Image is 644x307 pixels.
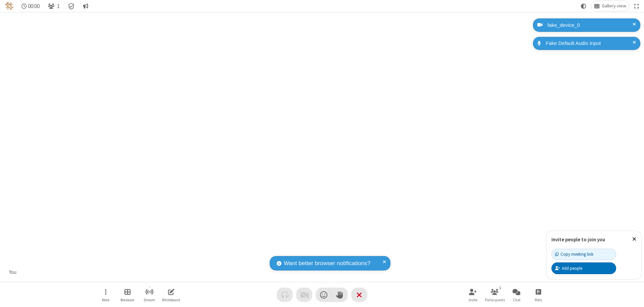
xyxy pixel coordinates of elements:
[602,3,626,9] span: Gallery view
[144,298,155,302] span: Stream
[139,285,159,304] button: Start streaming
[528,285,548,304] button: Open poll
[296,288,312,302] button: Video
[162,298,180,302] span: Whiteboard
[28,3,40,9] span: 00:00
[497,285,503,291] div: 1
[284,259,370,268] span: Want better browser notifications?
[117,285,138,304] button: Manage Breakout Rooms
[632,1,642,11] button: Fullscreen
[96,285,116,304] button: Open menu
[45,1,62,11] button: Open participant list
[5,2,13,10] img: QA Selenium DO NOT DELETE OR CHANGE
[513,298,521,302] span: Chat
[551,249,616,260] button: Copy meeting link
[277,288,293,302] button: Audio problem - check your Internet connection or call by phone
[578,1,589,11] button: Using system theme
[545,21,635,29] div: fake_device_0
[120,298,135,302] span: Breakout
[555,251,593,257] div: Copy meeting link
[469,298,477,302] span: Invite
[463,285,483,304] button: Invite participants (⌘+Shift+I)
[19,1,43,11] div: Timer
[57,3,60,9] span: 1
[316,288,332,302] button: Send a reaction
[506,285,527,304] button: Open chat
[332,288,348,302] button: Raise hand
[7,268,19,276] div: You
[80,1,91,11] button: Conversation
[551,236,605,243] label: Invite people to join you
[591,1,629,11] button: Change layout
[627,231,641,247] button: Close popover
[65,1,78,11] div: Meeting details Encryption enabled
[102,298,109,302] span: More
[161,285,181,304] button: Open shared whiteboard
[485,285,505,304] button: Open participant list
[351,288,367,302] button: End or leave meeting
[551,262,616,274] button: Add people
[535,298,542,302] span: Polls
[485,298,505,302] span: Participants
[543,40,635,47] div: Fake Default Audio Input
